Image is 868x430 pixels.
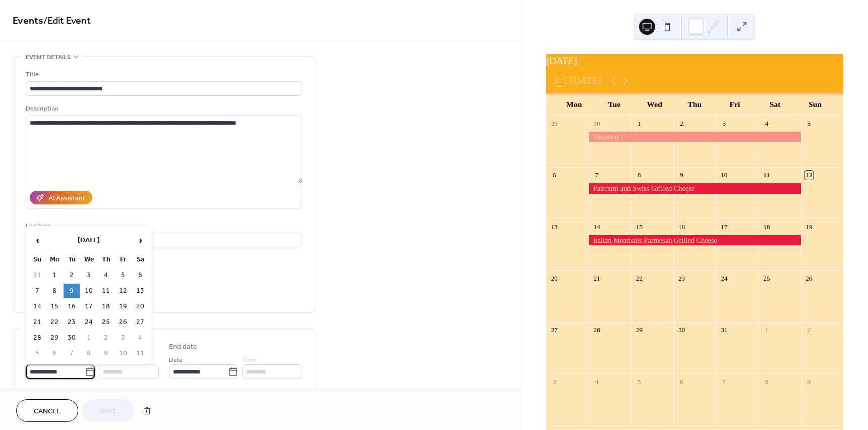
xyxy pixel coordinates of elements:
[589,183,801,193] div: Pastrami and Swiss Grilled Cheese
[48,193,85,204] div: AI Assistant
[98,299,114,314] td: 18
[115,299,131,314] td: 19
[98,284,114,298] td: 11
[98,346,114,361] td: 9
[26,221,300,231] div: Location
[132,268,148,283] td: 6
[64,299,80,314] td: 16
[592,377,601,386] div: 4
[115,252,131,267] th: Fr
[594,93,634,115] div: Tue
[29,268,45,283] td: 31
[762,171,771,180] div: 11
[29,315,45,330] td: 21
[169,342,197,352] div: End date
[26,69,300,80] div: Title
[13,11,43,31] a: Events
[592,222,601,231] div: 14
[64,315,80,330] td: 23
[29,252,45,267] th: Su
[132,299,148,314] td: 20
[720,274,729,283] div: 24
[26,52,71,63] span: Event details
[29,331,45,345] td: 28
[46,299,63,314] td: 15
[132,252,148,267] th: Sa
[720,326,729,335] div: 31
[546,54,843,69] div: [DATE]
[634,222,644,231] div: 15
[46,331,63,345] td: 29
[762,377,771,386] div: 8
[677,377,686,386] div: 6
[804,119,814,128] div: 5
[634,119,644,128] div: 1
[132,331,148,345] td: 4
[115,331,131,345] td: 3
[592,326,601,335] div: 28
[550,119,559,128] div: 29
[46,284,63,298] td: 8
[592,171,601,180] div: 7
[29,346,45,361] td: 5
[26,103,300,114] div: Description
[720,377,729,386] div: 7
[804,222,814,231] div: 19
[34,406,61,417] span: Cancel
[81,315,97,330] td: 24
[46,252,63,267] th: Mo
[634,274,644,283] div: 22
[29,284,45,298] td: 7
[98,252,114,267] th: Th
[677,119,686,128] div: 2
[133,230,148,250] span: ›
[132,284,148,298] td: 13
[804,377,814,386] div: 9
[99,355,113,365] span: Time
[634,93,675,115] div: Wed
[81,268,97,283] td: 3
[634,377,644,386] div: 5
[804,171,814,180] div: 12
[550,274,559,283] div: 20
[98,268,114,283] td: 4
[64,331,80,345] td: 30
[30,230,45,250] span: ‹
[755,93,795,115] div: Sat
[115,346,131,361] td: 10
[98,315,114,330] td: 25
[81,346,97,361] td: 8
[115,315,131,330] td: 26
[550,326,559,335] div: 27
[804,326,814,335] div: 2
[550,377,559,386] div: 3
[592,274,601,283] div: 21
[242,355,256,365] span: Time
[16,399,78,422] a: Cancel
[46,346,63,361] td: 6
[720,119,729,128] div: 3
[132,346,148,361] td: 11
[762,119,771,128] div: 4
[677,274,686,283] div: 23
[634,171,644,180] div: 8
[795,93,835,115] div: Sun
[554,93,595,115] div: Mon
[64,252,80,267] th: Tu
[64,268,80,283] td: 2
[30,191,92,204] button: AI Assistant
[29,299,45,314] td: 14
[720,222,729,231] div: 17
[81,299,97,314] td: 17
[634,326,644,335] div: 29
[115,268,131,283] td: 5
[762,222,771,231] div: 18
[550,222,559,231] div: 13
[115,284,131,298] td: 12
[98,331,114,345] td: 2
[720,171,729,180] div: 10
[589,235,801,245] div: Italian Meatballs Parmesan Grilled Cheese
[81,331,97,345] td: 1
[804,274,814,283] div: 26
[677,171,686,180] div: 9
